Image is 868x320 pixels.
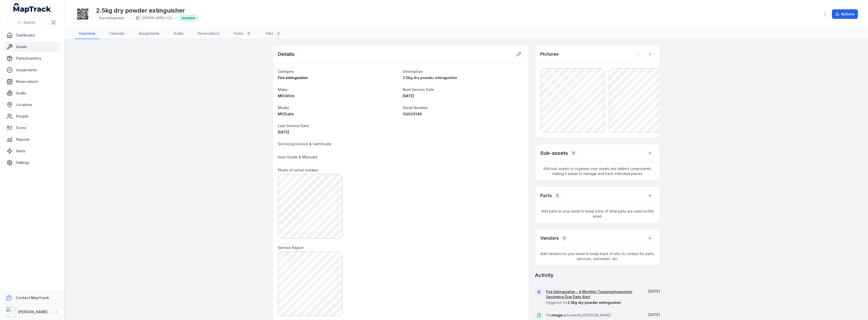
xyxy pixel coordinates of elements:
h3: Parts [540,192,552,199]
a: Assignments [135,28,164,39]
a: Audits [4,88,60,98]
span: image [552,313,563,317]
span: MEGAfire [278,94,294,98]
a: Overview [75,28,99,39]
button: Search [6,18,47,27]
span: Last Service Date [278,124,309,128]
a: Reports [4,134,60,145]
span: Service Report [278,245,304,250]
span: Search [23,20,35,25]
a: Alerts [4,146,60,156]
span: Description [403,69,423,74]
span: Next Service Date [403,87,434,92]
div: 0 [246,30,252,37]
span: Fire extinguisher [278,76,308,80]
span: Fire extinguisher [99,16,124,20]
span: Category [278,69,294,74]
span: User Guide & Manuals [278,155,317,159]
button: Actions [832,9,858,19]
span: Servicing Invoice & Certificate [278,142,331,146]
span: File uploaded by [PERSON_NAME] [546,313,611,317]
a: Reservations [4,77,60,87]
time: 4/28/2025, 10:58:08 AM [648,312,660,317]
a: Forms [4,123,60,133]
a: Assignments [4,65,60,75]
span: SQ629146 [403,112,422,116]
div: [PERSON_NAME]-2214 [133,15,173,22]
span: [DATE] [278,130,289,134]
a: Calendar [105,28,129,39]
h1: 2.5kg dry powder extinguisher [96,7,198,15]
span: Add vendors to your asset to keep track of who to contact for parts, services, warranties, etc. [535,247,660,265]
span: [DATE] [403,94,414,98]
span: Make [278,87,288,92]
a: Fire Extinguisher - 6 Monthly Tagging/Inspection Upcoming Due Date Alert [546,289,641,299]
span: Add sub-assets to organise your assets into distinct components, making it easier to manage and t... [535,162,660,180]
span: Add parts to your asset to keep track of what parts are used on this asset. [535,205,660,223]
h3: Vendors [540,235,559,242]
strong: [PERSON_NAME] Air [18,310,53,314]
span: Model [278,105,289,110]
div: 0 [554,192,561,199]
div: Available [179,15,198,22]
span: Photo of serial number [278,168,318,172]
span: [DATE] [648,289,660,293]
h2: Sub-assets [540,150,568,157]
a: Locations [4,100,60,110]
span: Serial Number [403,105,428,110]
a: People [4,111,60,121]
time: 5/1/2025, 12:00:00 AM [278,130,289,134]
time: 9/30/2025, 10:25:00 AM [648,289,660,293]
h2: Activity [535,272,554,279]
span: triggered for [546,290,641,305]
a: Settings [4,158,60,168]
a: Parts/Inventory [4,53,60,63]
a: Reservations [194,28,224,39]
span: 2.5kg dry powder extinguisher [567,300,621,305]
span: Mf25abe [278,112,294,116]
a: MapTrack [13,3,51,13]
h3: Pictures [540,51,559,58]
a: Audits [170,28,188,39]
div: 3 [275,30,281,37]
strong: Contact MapTrack [16,296,49,300]
span: [DATE] [648,312,660,317]
a: Forms0 [230,28,256,39]
a: Files3 [262,28,285,39]
time: 11/1/2025, 12:00:00 AM [403,94,414,98]
a: Dashboard [4,30,60,40]
div: 0 [561,235,568,242]
h2: Details [278,51,294,58]
div: 0 [570,150,577,157]
span: 2.5kg dry powder extinguisher [403,76,457,80]
a: Assets [4,42,60,52]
